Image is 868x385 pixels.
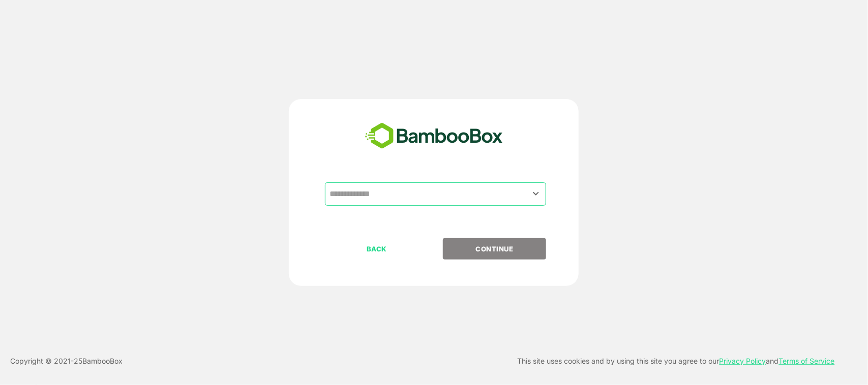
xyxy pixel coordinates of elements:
button: BACK [325,238,428,260]
p: BACK [326,243,428,254]
a: Privacy Policy [720,357,766,365]
button: CONTINUE [443,238,546,260]
p: This site uses cookies and by using this site you agree to our and [518,355,835,367]
a: Terms of Service [779,357,835,365]
p: CONTINUE [444,243,546,254]
button: Open [529,187,543,201]
img: bamboobox [360,119,508,153]
p: Copyright © 2021- 25 BambooBox [10,355,123,367]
